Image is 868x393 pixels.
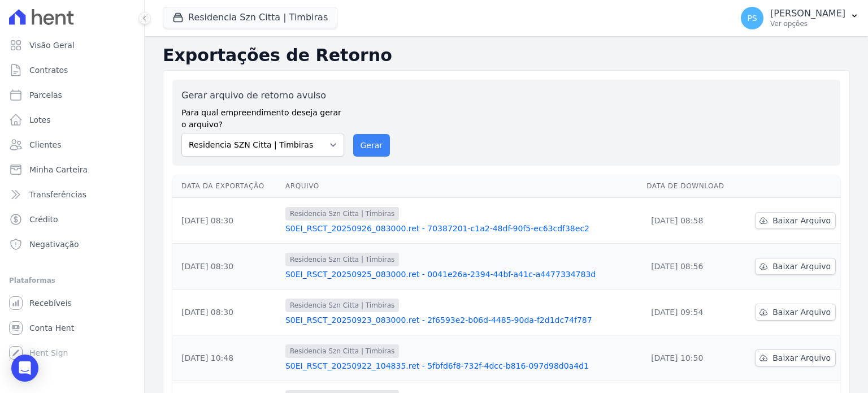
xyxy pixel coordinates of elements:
[770,19,845,28] p: Ver opções
[747,14,757,22] span: PS
[5,183,140,206] a: Transferências
[772,215,831,226] span: Baixar Arquivo
[29,114,51,126] span: Lotes
[755,258,836,275] a: Baixar Arquivo
[29,139,61,150] span: Clientes
[11,355,38,382] div: Open Intercom Messenger
[181,102,344,131] label: Para qual empreendimento deseja gerar o arquivo?
[755,304,836,321] a: Baixar Arquivo
[5,59,140,81] a: Contratos
[285,253,399,266] span: Residencia Szn Citta | Timbiras
[29,40,75,51] span: Visão Geral
[285,314,637,326] a: S0EI_RSCT_20250923_083000.ret - 2f6593e2-b06d-4485-90da-f2d1dc74f787
[755,212,836,229] a: Baixar Arquivo
[5,133,140,156] a: Clientes
[172,175,281,198] th: Data da Exportação
[181,89,344,102] label: Gerar arquivo de retorno avulso
[755,349,836,366] a: Baixar Arquivo
[29,214,58,225] span: Crédito
[29,239,79,250] span: Negativação
[9,274,135,287] div: Plataformas
[285,207,399,221] span: Residencia Szn Citta | Timbiras
[5,109,140,131] a: Lotes
[642,198,739,244] td: [DATE] 08:58
[642,335,739,381] td: [DATE] 10:50
[285,223,637,234] a: S0EI_RSCT_20250926_083000.ret - 70387201-c1a2-48df-90f5-ec63cdf38ec2
[5,317,140,339] a: Conta Hent
[29,322,74,334] span: Conta Hent
[285,344,399,358] span: Residencia Szn Citta | Timbiras
[642,290,739,335] td: [DATE] 09:54
[29,164,88,175] span: Minha Carteira
[772,261,831,272] span: Baixar Arquivo
[29,297,72,309] span: Recebíveis
[172,290,281,335] td: [DATE] 08:30
[5,84,140,106] a: Parcelas
[772,352,831,364] span: Baixar Arquivo
[732,2,868,34] button: PS [PERSON_NAME] Ver opções
[772,306,831,318] span: Baixar Arquivo
[5,233,140,256] a: Negativação
[5,292,140,314] a: Recebíveis
[770,8,845,19] p: [PERSON_NAME]
[29,89,62,101] span: Parcelas
[5,34,140,57] a: Visão Geral
[285,360,637,372] a: S0EI_RSCT_20250922_104835.ret - 5fbfd6f8-732f-4dcc-b816-097d98d0a4d1
[172,244,281,290] td: [DATE] 08:30
[285,269,637,280] a: S0EI_RSCT_20250925_083000.ret - 0041e26a-2394-44bf-a41c-a4477334783d
[285,299,399,312] span: Residencia Szn Citta | Timbiras
[5,158,140,181] a: Minha Carteira
[353,134,390,157] button: Gerar
[281,175,642,198] th: Arquivo
[172,198,281,244] td: [DATE] 08:30
[172,335,281,381] td: [DATE] 10:48
[29,64,68,76] span: Contratos
[29,189,86,200] span: Transferências
[163,45,850,66] h2: Exportações de Retorno
[642,175,739,198] th: Data de Download
[163,7,337,28] button: Residencia Szn Citta | Timbiras
[5,208,140,231] a: Crédito
[642,244,739,290] td: [DATE] 08:56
